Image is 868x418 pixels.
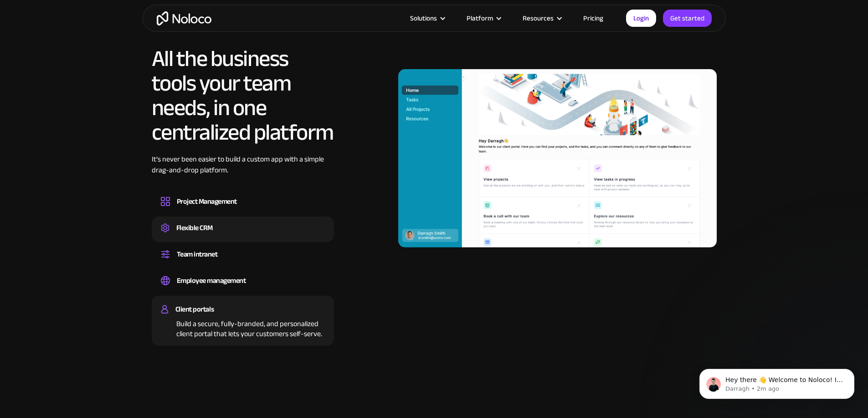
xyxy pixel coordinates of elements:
div: Platform [467,12,493,24]
div: Design custom project management tools to speed up workflows, track progress, and optimize your t... [161,208,325,211]
h2: All the business tools your team needs, in one centralized platform [152,46,334,145]
a: Get started [663,10,712,27]
div: Team intranet [177,247,218,261]
a: Pricing [572,12,615,24]
div: Resources [523,12,554,24]
div: Solutions [399,12,455,24]
div: Create a custom CRM that you can adapt to your business’s needs, centralize your workflows, and m... [161,235,325,237]
div: It’s never been easier to build a custom app with a simple drag-and-drop platform. [152,154,334,189]
div: Easily manage employee information, track performance, and handle HR tasks from a single platform. [161,287,325,290]
div: Project Management [177,195,237,208]
a: home [157,11,211,25]
div: Employee management [177,274,246,287]
div: Client portals [175,302,214,316]
iframe: Intercom notifications message [686,350,868,413]
div: Solutions [410,12,437,24]
a: Login [626,10,656,27]
div: Resources [511,12,572,24]
div: Platform [455,12,511,24]
div: Flexible CRM [176,221,213,235]
div: Set up a central space for your team to collaborate, share information, and stay up to date on co... [161,261,325,264]
div: Build a secure, fully-branded, and personalized client portal that lets your customers self-serve. [161,316,325,339]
